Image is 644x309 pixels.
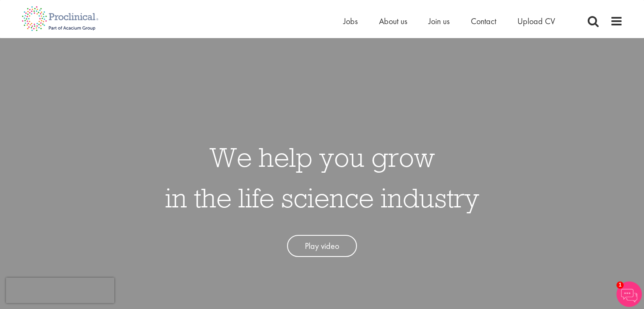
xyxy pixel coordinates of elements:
[428,16,450,27] a: Join us
[471,16,496,27] a: Contact
[616,281,642,307] img: Chatbot
[517,16,555,27] a: Upload CV
[165,137,479,218] h1: We help you grow in the life science industry
[287,235,357,257] a: Play video
[616,281,624,289] span: 1
[379,16,407,27] a: About us
[343,16,358,27] a: Jobs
